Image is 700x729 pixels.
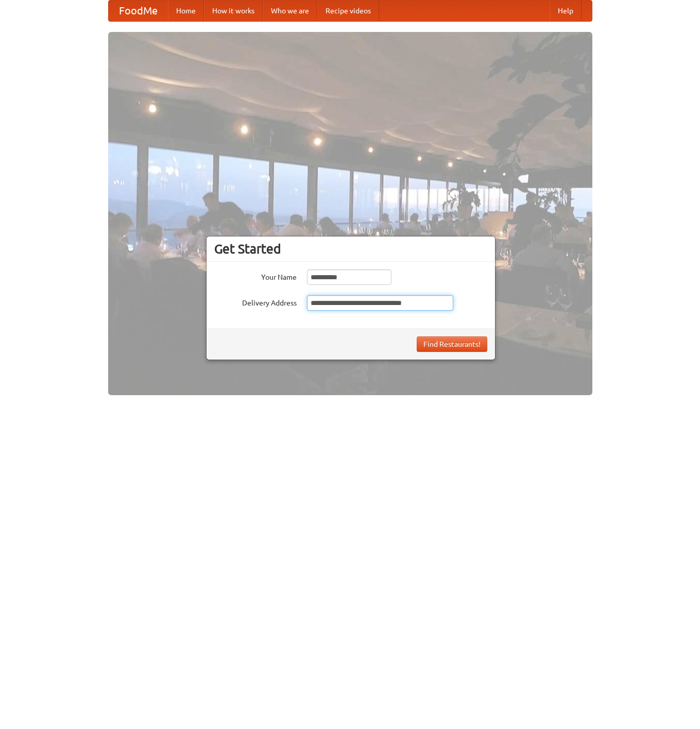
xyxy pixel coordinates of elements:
label: Your Name [214,269,297,282]
a: FoodMe [109,1,168,21]
a: Recipe videos [317,1,379,21]
h3: Get Started [214,241,487,257]
a: Home [168,1,204,21]
button: Find Restaurants! [417,336,487,352]
a: Who we are [263,1,317,21]
a: How it works [204,1,263,21]
a: Help [550,1,582,21]
label: Delivery Address [214,295,297,308]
